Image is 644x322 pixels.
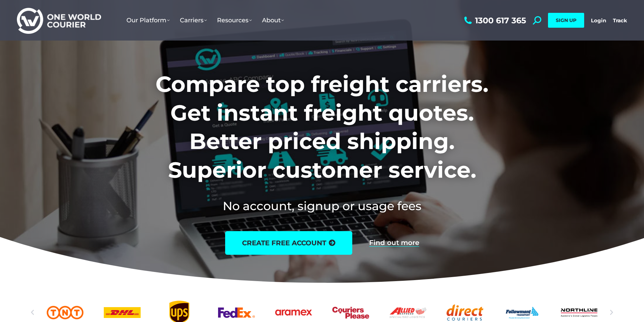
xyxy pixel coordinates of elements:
a: Carriers [175,10,212,31]
a: 1300 617 365 [462,16,526,25]
span: SIGN UP [556,17,576,23]
h2: No account, signup or usage fees [111,198,533,214]
a: Track [613,17,627,24]
span: Our Platform [126,17,170,24]
a: create free account [225,231,352,255]
a: Find out more [369,239,419,247]
a: Our Platform [121,10,175,31]
img: One World Courier [17,7,101,34]
span: Carriers [180,17,207,24]
a: SIGN UP [548,13,584,28]
a: Login [591,17,606,24]
a: Resources [212,10,257,31]
h1: Compare top freight carriers. Get instant freight quotes. Better priced shipping. Superior custom... [111,70,533,184]
a: About [257,10,289,31]
span: About [262,17,284,24]
span: Resources [217,17,252,24]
